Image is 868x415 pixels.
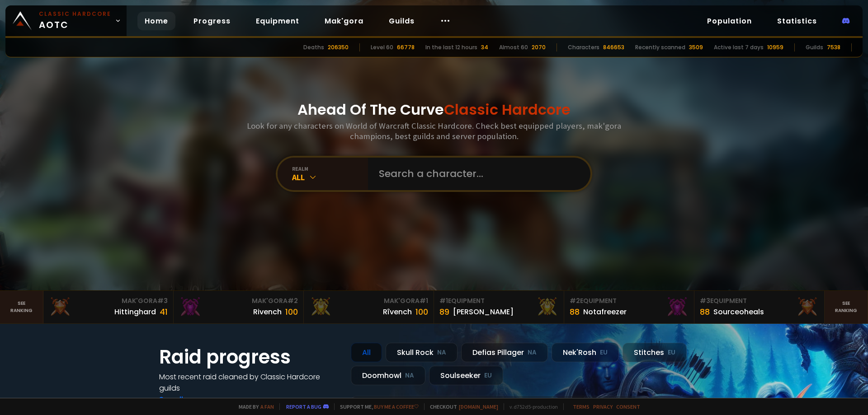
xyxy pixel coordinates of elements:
div: 846653 [603,43,624,51]
a: Statistics [770,12,824,30]
div: Stitches [623,343,687,362]
div: All [351,343,382,362]
span: # 1 [420,296,428,305]
small: Classic Hardcore [39,10,111,18]
a: a fan [260,403,274,410]
div: realm [292,165,368,172]
div: Equipment [439,296,558,306]
a: Equipment [249,12,307,30]
div: Recently scanned [635,43,685,51]
small: NA [405,371,414,380]
div: 89 [439,306,449,318]
a: [DOMAIN_NAME] [459,403,498,410]
div: Rivench [253,306,282,317]
a: Seeranking [825,291,868,323]
a: Terms [573,403,590,410]
div: Mak'Gora [49,296,168,306]
div: 206350 [328,43,349,51]
a: Mak'Gora#1Rîvench100 [304,291,434,323]
div: Soulseeker [429,366,503,385]
div: Nek'Rosh [552,343,619,362]
span: Made by [233,403,274,410]
div: 88 [570,306,580,318]
h3: Look for any characters on World of Warcraft Classic Hardcore. Check best equipped players, mak'g... [243,121,625,141]
div: [PERSON_NAME] [453,306,514,317]
a: #3Equipment88Sourceoheals [694,291,825,323]
span: # 2 [288,296,298,305]
div: 88 [700,306,710,318]
span: Support me, [334,403,419,410]
div: 2070 [532,43,546,51]
a: Mak'gora [317,12,371,30]
a: Classic HardcoreAOTC [5,5,127,36]
small: EU [484,371,492,380]
span: # 3 [157,296,168,305]
span: Classic Hardcore [444,99,571,120]
div: Sourceoheals [713,306,764,317]
div: 10959 [767,43,783,51]
div: Rîvench [383,306,412,317]
h1: Raid progress [159,343,340,371]
a: #2Equipment88Notafreezer [564,291,694,323]
div: 100 [285,306,298,318]
span: # 1 [439,296,448,305]
span: # 2 [570,296,580,305]
h4: Most recent raid cleaned by Classic Hardcore guilds [159,371,340,394]
div: In the last 12 hours [425,43,477,51]
input: Search a character... [373,158,580,190]
span: # 3 [700,296,710,305]
a: Progress [186,12,238,30]
div: Defias Pillager [461,343,548,362]
div: Doomhowl [351,366,425,385]
div: Almost 60 [499,43,528,51]
a: Guilds [382,12,422,30]
a: Population [700,12,759,30]
div: Characters [568,43,599,51]
span: Checkout [424,403,498,410]
div: Hittinghard [114,306,156,317]
small: EU [668,348,675,357]
h1: Ahead Of The Curve [297,99,571,121]
div: Active last 7 days [714,43,764,51]
div: 100 [415,306,428,318]
div: 41 [160,306,168,318]
div: Mak'Gora [309,296,428,306]
div: Deaths [303,43,324,51]
span: v. d752d5 - production [504,403,558,410]
span: AOTC [39,10,111,32]
a: Report a bug [286,403,321,410]
small: EU [600,348,608,357]
div: 66778 [397,43,415,51]
div: 3509 [689,43,703,51]
a: Privacy [593,403,613,410]
a: Mak'Gora#3Hittinghard41 [43,291,174,323]
a: Mak'Gora#2Rivench100 [174,291,304,323]
div: 7538 [827,43,840,51]
div: Guilds [806,43,823,51]
div: Skull Rock [386,343,458,362]
a: Home [137,12,175,30]
div: Level 60 [371,43,393,51]
small: NA [528,348,537,357]
div: 34 [481,43,488,51]
div: Equipment [570,296,689,306]
small: NA [437,348,446,357]
div: Mak'Gora [179,296,298,306]
a: Buy me a coffee [374,403,419,410]
div: Equipment [700,296,819,306]
a: See all progress [159,394,218,405]
div: Notafreezer [583,306,627,317]
a: #1Equipment89[PERSON_NAME] [434,291,564,323]
a: Consent [616,403,640,410]
div: All [292,172,368,182]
